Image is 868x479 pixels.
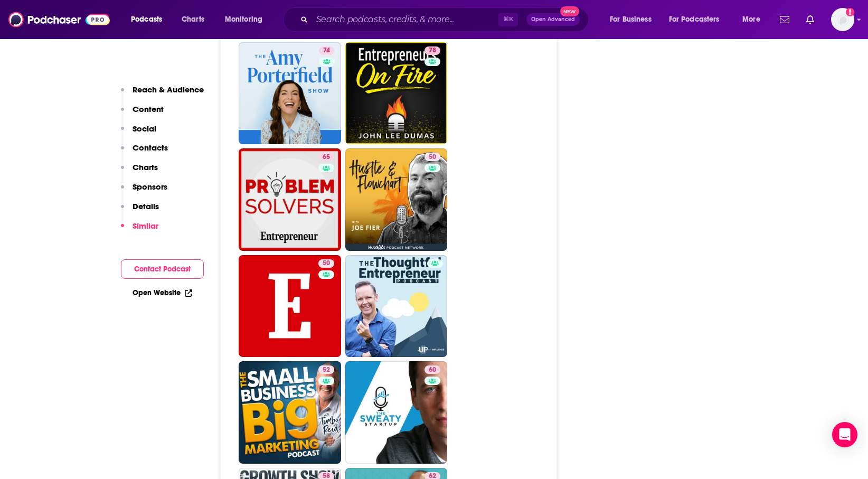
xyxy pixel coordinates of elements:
[239,42,341,145] a: 74
[560,6,579,16] span: New
[429,152,436,163] span: 50
[8,10,110,30] img: Podchaser - Follow, Share and Rate Podcasts
[735,11,773,28] button: open menu
[133,288,192,297] a: Open Website
[531,17,575,22] span: Open Advanced
[846,8,854,16] svg: Add a profile image
[133,104,164,114] p: Content
[345,361,448,464] a: 60
[498,13,518,26] span: ⌘ K
[182,12,204,27] span: Charts
[669,12,720,27] span: For Podcasters
[323,365,330,375] span: 52
[121,84,204,104] button: Reach & Audience
[133,84,204,95] p: Reach & Audience
[121,124,156,143] button: Social
[133,201,159,211] p: Details
[319,46,334,55] a: 74
[526,13,580,26] button: Open AdvancedNew
[131,12,162,27] span: Podcasts
[133,182,167,192] p: Sponsors
[133,124,156,134] p: Social
[610,12,652,27] span: For Business
[133,143,168,153] p: Contacts
[832,422,857,447] div: Open Intercom Messenger
[312,11,498,28] input: Search podcasts, credits, & more...
[429,45,436,56] span: 78
[121,259,204,279] button: Contact Podcast
[776,11,794,29] a: Show notifications dropdown
[831,8,854,31] button: Show profile menu
[225,12,262,27] span: Monitoring
[831,8,854,31] img: User Profile
[318,153,334,161] a: 65
[345,148,448,251] a: 50
[121,221,158,240] button: Similar
[602,11,665,28] button: open menu
[175,11,211,28] a: Charts
[121,143,168,162] button: Contacts
[323,258,330,269] span: 50
[293,7,599,32] div: Search podcasts, credits, & more...
[424,46,440,55] a: 78
[133,162,158,172] p: Charts
[345,42,448,145] a: 78
[831,8,854,31] span: Logged in as patiencebaldacci
[424,365,440,374] a: 60
[239,148,341,251] a: 65
[318,365,334,374] a: 52
[323,45,330,56] span: 74
[429,365,436,375] span: 60
[742,12,760,27] span: More
[239,361,341,464] a: 52
[662,11,735,28] button: open menu
[424,153,440,161] a: 50
[124,11,176,28] button: open menu
[121,162,158,182] button: Charts
[133,221,158,231] p: Similar
[802,11,818,29] a: Show notifications dropdown
[121,201,159,221] button: Details
[121,104,164,124] button: Content
[218,11,276,28] button: open menu
[121,182,167,201] button: Sponsors
[318,259,334,268] a: 50
[239,255,341,358] a: 50
[323,152,330,163] span: 65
